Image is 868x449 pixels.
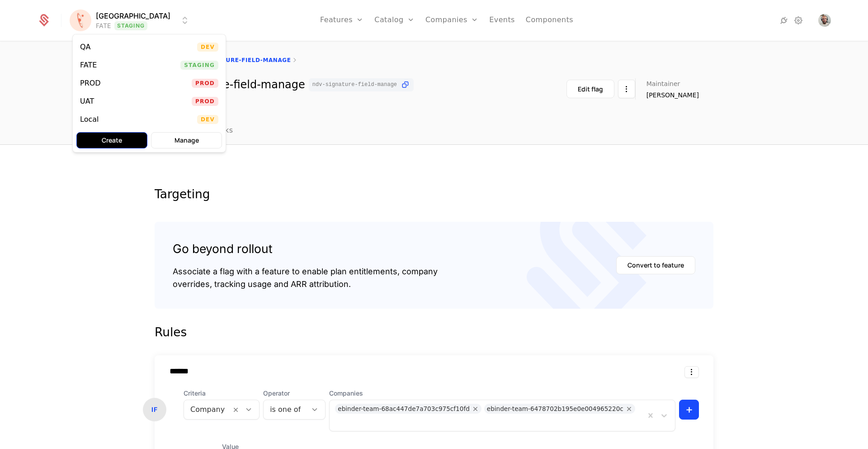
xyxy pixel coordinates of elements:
[80,43,91,51] div: QA
[80,80,101,87] div: PROD
[197,115,218,124] span: Dev
[76,132,147,148] button: Create
[72,34,226,153] div: Select environment
[192,97,218,106] span: Prod
[80,62,97,69] div: FATE
[192,79,218,88] span: Prod
[180,61,218,70] span: Staging
[80,98,94,105] div: UAT
[151,132,222,148] button: Manage
[80,116,99,123] div: Local
[197,43,218,52] span: Dev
